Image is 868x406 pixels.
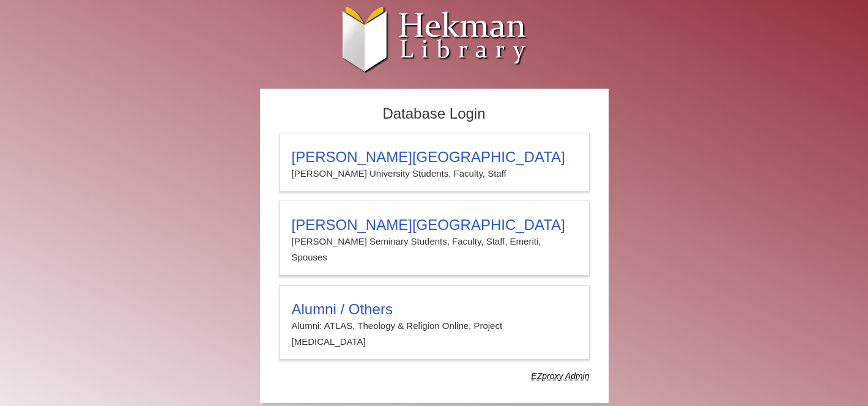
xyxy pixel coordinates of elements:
[279,133,590,191] a: [PERSON_NAME][GEOGRAPHIC_DATA][PERSON_NAME] University Students, Faculty, Staff
[292,301,577,318] h3: Alumni / Others
[279,201,590,276] a: [PERSON_NAME][GEOGRAPHIC_DATA][PERSON_NAME] Seminary Students, Faculty, Staff, Emeriti, Spouses
[292,149,577,166] h3: [PERSON_NAME][GEOGRAPHIC_DATA]
[273,102,596,127] h2: Database Login
[292,166,577,182] p: [PERSON_NAME] University Students, Faculty, Staff
[292,216,577,234] h3: [PERSON_NAME][GEOGRAPHIC_DATA]
[292,318,577,350] p: Alumni: ATLAS, Theology & Religion Online, Project [MEDICAL_DATA]
[531,371,589,381] dfn: Use Alumni login
[292,301,577,350] summary: Alumni / OthersAlumni: ATLAS, Theology & Religion Online, Project [MEDICAL_DATA]
[292,234,577,266] p: [PERSON_NAME] Seminary Students, Faculty, Staff, Emeriti, Spouses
